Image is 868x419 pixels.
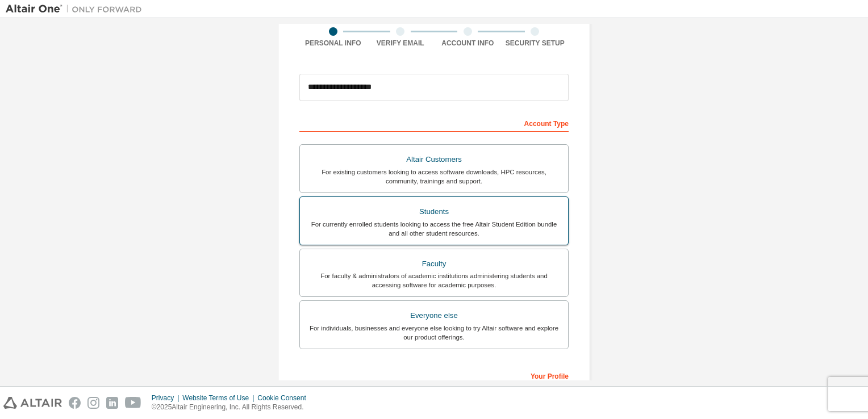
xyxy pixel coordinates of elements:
div: Website Terms of Use [182,393,257,403]
div: For faculty & administrators of academic institutions administering students and accessing softwa... [307,271,561,290]
img: linkedin.svg [106,397,118,409]
img: facebook.svg [69,397,81,409]
div: Security Setup [502,39,569,48]
div: Account Type [299,114,569,132]
div: Cookie Consent [257,393,312,403]
div: Faculty [307,256,561,272]
div: Your Profile [299,366,569,384]
div: Account Info [434,39,502,48]
img: altair_logo.svg [3,397,62,409]
div: For individuals, businesses and everyone else looking to try Altair software and explore our prod... [307,324,561,342]
div: Privacy [152,393,182,403]
div: Verify Email [367,39,435,48]
div: Altair Customers [307,152,561,167]
img: youtube.svg [125,397,141,409]
div: Personal Info [299,39,367,48]
img: instagram.svg [87,397,99,409]
div: For currently enrolled students looking to access the free Altair Student Edition bundle and all ... [307,220,561,238]
div: Students [307,204,561,220]
img: Altair One [6,3,148,15]
p: © 2025 Altair Engineering, Inc. All Rights Reserved. [152,403,313,412]
div: Everyone else [307,308,561,324]
div: For existing customers looking to access software downloads, HPC resources, community, trainings ... [307,167,561,186]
